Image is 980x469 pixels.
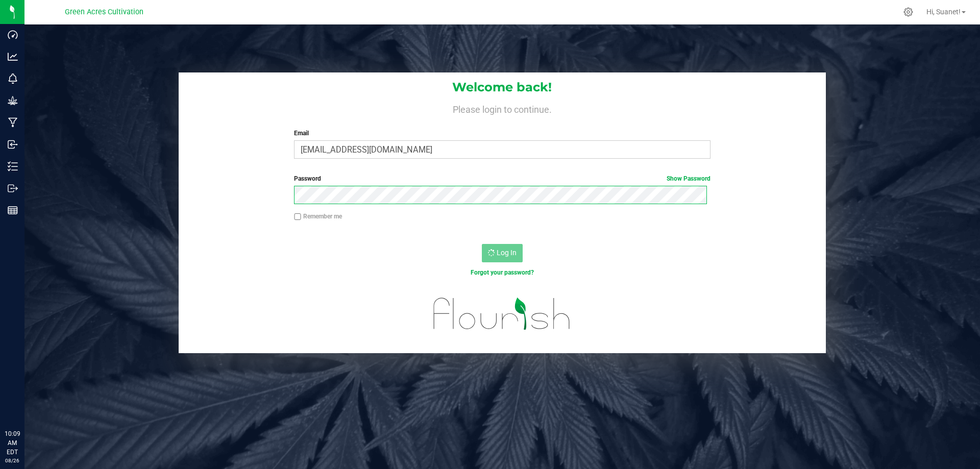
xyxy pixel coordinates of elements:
[8,139,18,150] inline-svg: Inbound
[482,244,523,262] button: Log In
[926,8,961,16] span: Hi, Suanet!
[8,30,18,40] inline-svg: Dashboard
[8,73,18,84] inline-svg: Monitoring
[65,8,143,16] span: Green Acres Cultivation
[294,212,342,221] label: Remember me
[902,7,915,17] div: Manage settings
[179,102,826,114] h4: Please login to continue.
[8,117,18,128] inline-svg: Manufacturing
[179,81,826,94] h1: Welcome back!
[471,269,534,276] a: Forgot your password?
[8,161,18,171] inline-svg: Inventory
[8,205,18,215] inline-svg: Reports
[8,95,18,106] inline-svg: Grow
[8,52,18,62] inline-svg: Analytics
[294,129,710,138] label: Email
[667,175,710,182] a: Show Password
[5,429,20,457] p: 10:09 AM EDT
[294,213,301,220] input: Remember me
[421,288,583,340] img: flourish_logo.svg
[8,183,18,193] inline-svg: Outbound
[497,249,517,257] span: Log In
[5,457,20,464] p: 08/26
[294,175,321,182] span: Password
